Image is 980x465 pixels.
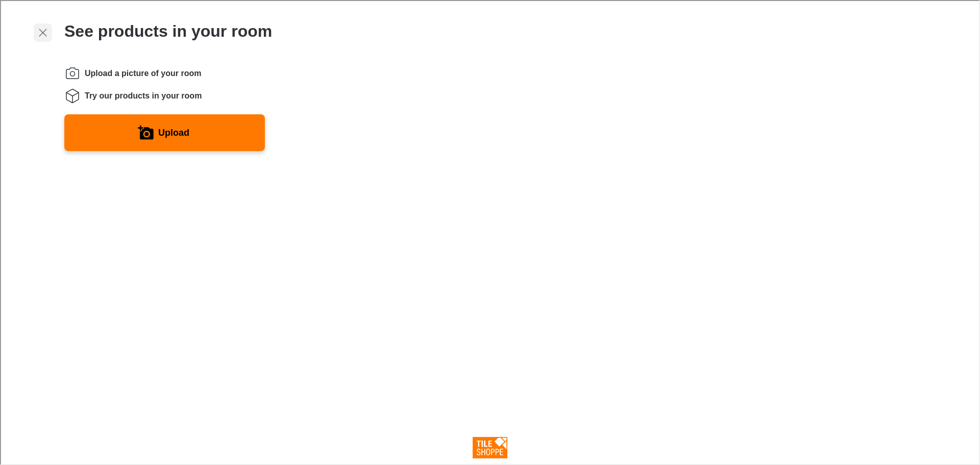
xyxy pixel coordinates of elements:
img: Tile Shoppe logo [448,436,530,457]
span: Upload a picture of your room [84,67,200,78]
label: Upload [157,124,188,140]
ol: Instructions [63,64,264,103]
span: Try our products in your room [84,89,201,101]
button: Exit visualizer [33,22,51,41]
button: Upload a picture of your room [63,113,264,150]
